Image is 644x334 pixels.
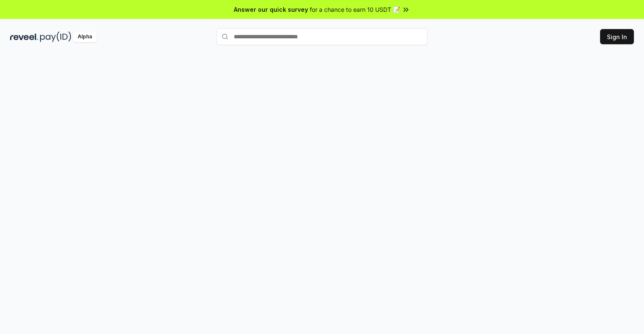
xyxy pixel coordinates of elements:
[310,5,400,14] span: for a chance to earn 10 USDT 📝
[40,32,71,42] img: pay_id
[600,29,634,44] button: Sign In
[73,32,97,42] div: Alpha
[234,5,308,14] span: Answer our quick survey
[10,32,38,42] img: reveel_dark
